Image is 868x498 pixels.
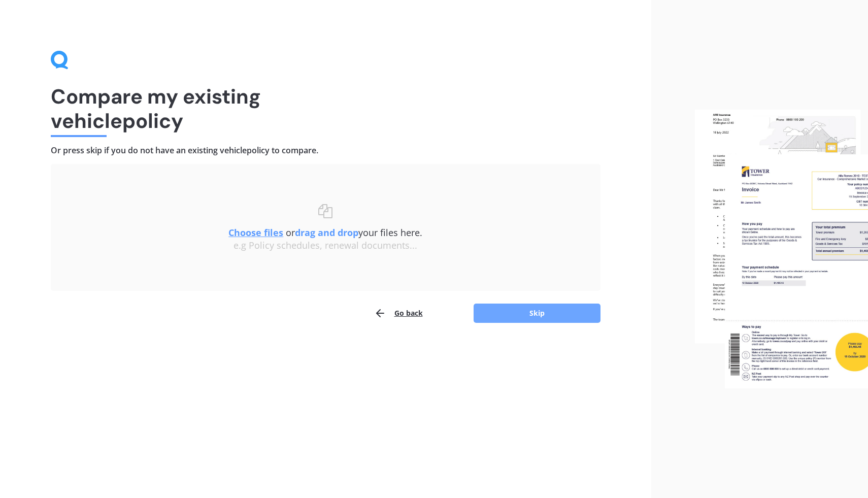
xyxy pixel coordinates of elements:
img: files.webp [695,110,868,389]
h4: Or press skip if you do not have an existing vehicle policy to compare. [51,145,600,156]
span: or your files here. [228,226,422,239]
b: drag and drop [295,226,358,239]
u: Choose files [228,226,283,239]
div: e.g Policy schedules, renewal documents... [71,240,580,251]
h1: Compare my existing vehicle policy [51,84,600,133]
button: Skip [474,304,600,323]
button: Go back [374,303,423,323]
